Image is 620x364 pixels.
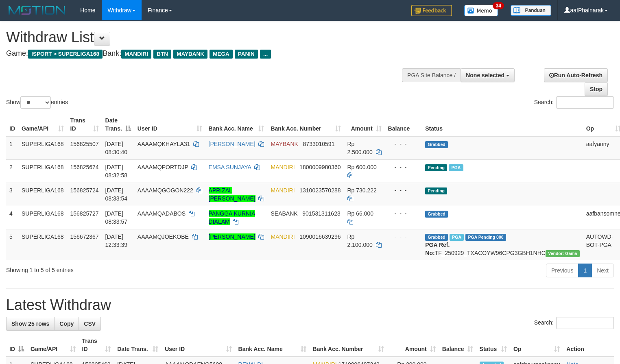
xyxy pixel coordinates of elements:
button: None selected [461,68,515,82]
span: Marked by aafsengchandara [450,234,464,241]
span: Copy 1800009980360 to clipboard [299,164,341,170]
span: Rp 730.222 [347,187,377,194]
span: MAYBANK [173,50,207,59]
div: Showing 1 to 5 of 5 entries [6,263,252,274]
h4: Game: Bank: [6,50,405,58]
span: CSV [84,320,96,327]
select: Showentries [20,96,51,109]
td: 2 [6,159,18,183]
td: 4 [6,206,18,229]
label: Search: [534,96,614,109]
th: Amount: activate to sort column ascending [344,113,385,136]
th: Amount: activate to sort column ascending [387,333,439,357]
img: Feedback.jpg [411,5,452,16]
span: Pending [425,164,447,171]
span: PGA Pending [465,234,506,241]
td: SUPERLIGA168 [18,229,67,260]
span: AAAAMQPORTDJP [138,164,188,170]
th: Status: activate to sort column ascending [476,333,510,357]
div: - - - [388,163,419,171]
a: Stop [585,82,608,96]
span: BTN [153,50,171,59]
th: Trans ID: activate to sort column ascending [67,113,102,136]
th: User ID: activate to sort column ascending [162,333,235,357]
span: Copy [59,320,74,327]
th: Op: activate to sort column ascending [510,333,563,357]
th: ID: activate to sort column descending [6,333,27,357]
th: ID [6,113,18,136]
td: SUPERLIGA168 [18,159,67,183]
span: MANDIRI [271,233,295,240]
div: - - - [388,209,419,218]
span: [DATE] 08:32:58 [105,164,128,179]
a: Copy [54,317,79,331]
span: Copy 8733010591 to clipboard [303,141,335,147]
td: SUPERLIGA168 [18,183,67,206]
span: MEGA [210,50,233,59]
span: Rp 600.000 [347,164,377,170]
span: None selected [466,72,504,78]
td: TF_250929_TXACOYW96CPG3GBH1NHC [422,229,583,260]
div: - - - [388,186,419,194]
span: AAAAMQGOGON222 [138,187,193,194]
span: Pending [425,187,447,194]
span: MAYBANK [271,141,298,147]
b: PGA Ref. No: [425,242,450,256]
h1: Latest Withdraw [6,297,614,313]
a: Previous [546,264,579,277]
span: PANIN [235,50,258,59]
a: Next [592,264,614,277]
span: MANDIRI [271,187,295,194]
span: Rp 2.100.000 [347,233,373,248]
span: AAAAMQKHAYLA31 [138,141,190,147]
img: panduan.png [511,5,551,16]
input: Search: [556,317,614,329]
div: PGA Site Balance / [402,68,461,82]
span: 156672367 [70,233,99,240]
th: Bank Acc. Name: activate to sort column ascending [235,333,310,357]
a: CSV [79,317,101,331]
span: Vendor URL: https://trx31.1velocity.biz [546,250,580,257]
a: Show 25 rows [6,317,55,331]
th: Game/API: activate to sort column ascending [18,113,67,136]
th: Status [422,113,583,136]
span: Show 25 rows [11,320,49,327]
a: [PERSON_NAME] [209,141,255,147]
div: - - - [388,233,419,241]
span: [DATE] 08:30:40 [105,141,128,155]
span: Copy 901531311623 to clipboard [302,210,340,217]
th: User ID: activate to sort column ascending [134,113,205,136]
label: Search: [534,317,614,329]
a: Run Auto-Refresh [544,68,608,82]
label: Show entries [6,96,68,109]
span: Copy 1090016639296 to clipboard [299,233,341,240]
span: Rp 2.500.000 [347,141,373,155]
th: Balance: activate to sort column ascending [439,333,476,357]
a: [PERSON_NAME] [209,233,255,240]
td: SUPERLIGA168 [18,206,67,229]
h1: Withdraw List [6,29,405,46]
span: [DATE] 08:33:57 [105,210,128,225]
span: Grabbed [425,234,448,241]
span: ... [260,50,271,59]
a: 1 [578,264,592,277]
th: Bank Acc. Number: activate to sort column ascending [310,333,388,357]
img: MOTION_logo.png [6,4,68,16]
span: ISPORT > SUPERLIGA168 [28,50,103,59]
span: [DATE] 08:33:54 [105,187,128,202]
th: Date Trans.: activate to sort column descending [102,113,134,136]
span: 156825727 [70,210,99,217]
a: PANGGA KURNIA DIALAM [209,210,255,225]
td: 5 [6,229,18,260]
th: Bank Acc. Number: activate to sort column ascending [267,113,344,136]
td: 3 [6,183,18,206]
span: Marked by aafnonsreyleab [449,164,463,171]
th: Trans ID: activate to sort column ascending [79,333,114,357]
th: Balance [385,113,422,136]
span: SEABANK [271,210,297,217]
span: AAAAMQJOEKOBE [138,233,189,240]
span: MANDIRI [121,50,151,59]
span: Copy 1310023570288 to clipboard [299,187,341,194]
span: Rp 66.000 [347,210,374,217]
a: APRIZAL [PERSON_NAME] [209,187,255,202]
